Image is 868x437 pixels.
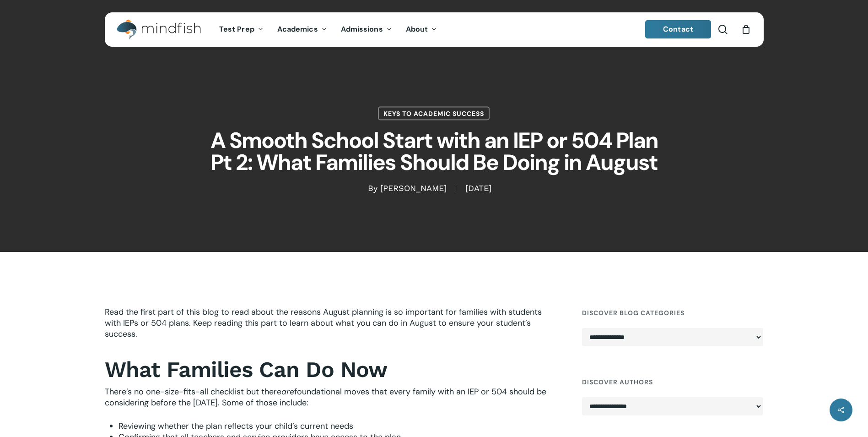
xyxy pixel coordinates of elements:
[380,183,447,193] a: [PERSON_NAME]
[281,387,294,396] span: are
[582,305,763,321] h4: Discover Blog Categories
[399,26,444,33] a: About
[212,12,444,47] nav: Main Menu
[378,107,490,120] a: Keys to Academic Success
[105,386,546,408] span: foundational moves that every family with an IEP or 504 should be considering before the [DATE]. ...
[277,24,318,34] span: Academics
[663,24,693,34] span: Contact
[334,26,399,33] a: Admissions
[119,421,353,432] span: Reviewing whether the plan reflects your child’s current needs
[406,24,428,34] span: About
[105,12,764,47] header: Main Menu
[205,120,663,183] h1: A Smooth School Start with an IEP or 504 Plan Pt 2: What Families Should Be Doing in August
[645,20,711,38] a: Contact
[219,24,254,34] span: Test Prep
[270,26,334,33] a: Academics
[368,185,377,191] span: By
[341,24,383,34] span: Admissions
[582,374,763,390] h4: Discover Authors
[212,26,270,33] a: Test Prep
[456,185,501,191] span: [DATE]
[105,386,281,397] span: There’s no one-size-fits-all checklist but there
[105,356,387,382] b: What Families Can Do Now
[105,306,556,352] p: Read the first part of this blog to read about the reasons August planning is so important for fa...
